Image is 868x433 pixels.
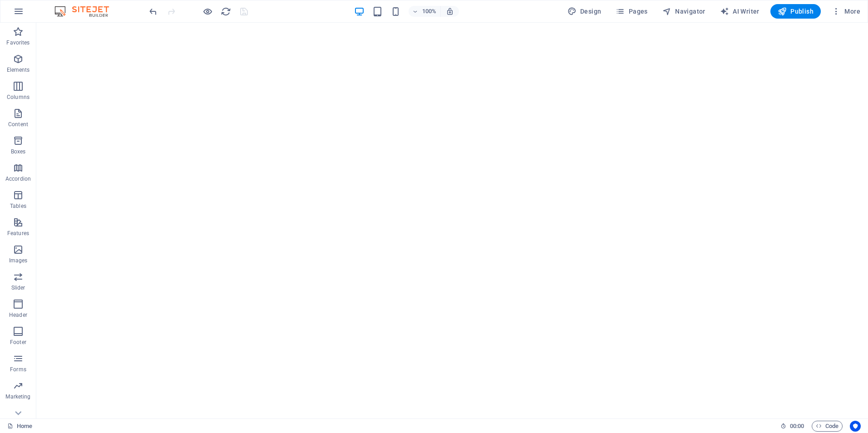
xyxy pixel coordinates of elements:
button: undo [148,6,158,17]
button: More [828,4,864,19]
p: Columns [7,93,30,101]
p: Marketing [5,393,30,400]
span: Code [816,421,838,432]
button: reload [220,6,231,17]
span: Navigator [662,7,705,16]
button: Navigator [659,4,709,19]
p: Header [9,311,27,319]
button: Publish [770,4,821,19]
button: Code [812,421,843,432]
p: Forms [10,366,26,373]
button: AI Writer [716,4,763,19]
i: Reload page [221,6,231,17]
p: Boxes [11,148,26,155]
span: Pages [616,7,647,16]
p: Footer [10,339,26,346]
i: Undo: Change text (Ctrl+Z) [148,6,158,17]
p: Images [9,257,28,264]
p: Features [7,230,29,237]
p: Accordion [5,175,31,182]
h6: 100% [422,6,437,17]
p: Slider [11,284,25,291]
span: : [796,423,798,429]
p: Tables [10,202,26,210]
button: 100% [409,6,441,17]
p: Content [8,121,28,128]
h6: Session time [780,421,804,432]
img: Editor Logo [52,6,120,17]
button: Usercentrics [850,421,861,432]
span: Publish [778,7,814,16]
p: Elements [7,66,30,74]
span: More [832,7,860,16]
p: Favorites [6,39,30,46]
span: AI Writer [720,7,759,16]
span: Design [567,7,602,16]
button: Pages [612,4,651,19]
a: Click to cancel selection. Double-click to open Pages [7,421,32,432]
i: On resize automatically adjust zoom level to fit chosen device. [446,7,454,15]
span: 00 00 [790,421,804,432]
button: Design [564,4,605,19]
